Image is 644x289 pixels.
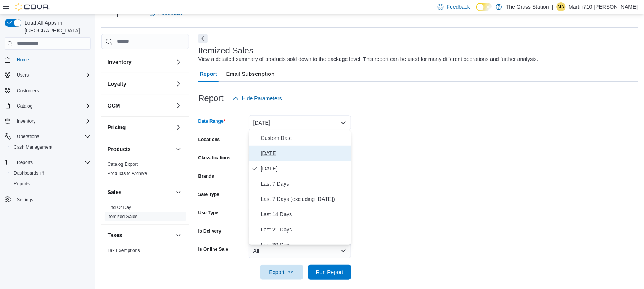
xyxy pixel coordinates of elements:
span: Hide Parameters [242,95,282,102]
button: Taxes [174,231,183,240]
button: Export [260,265,303,280]
p: Martin710 [PERSON_NAME] [569,2,638,11]
span: Settings [17,197,33,203]
label: Is Delivery [198,228,221,234]
span: Reports [14,181,30,187]
a: Catalog Export [108,162,138,167]
h3: Itemized Sales [198,46,253,55]
div: View a detailed summary of products sold down to the package level. This report can be used for m... [198,55,538,63]
label: Is Online Sale [198,246,229,252]
span: Customers [17,88,39,94]
label: Locations [198,136,220,143]
a: Tax Exemptions [108,248,140,253]
span: Users [17,72,29,78]
div: Sales [101,203,189,224]
span: Tax Exemptions [108,247,140,254]
span: Products to Archive [108,170,147,177]
span: Reports [17,159,33,165]
a: Reports [11,179,33,188]
button: Reports [14,158,36,167]
span: Operations [14,132,91,141]
p: | [552,2,554,11]
button: OCM [174,101,183,110]
h3: Sales [108,188,122,196]
label: Brands [198,173,214,179]
button: Pricing [108,124,172,131]
span: Inventory [14,117,91,126]
h3: Loyalty [108,80,126,88]
p: The Grass Station [506,2,549,11]
span: Report [200,66,217,82]
span: MA [558,2,565,11]
div: Products [101,160,189,181]
h3: Inventory [108,58,132,66]
span: Feedback [447,3,470,11]
button: Reports [8,178,94,189]
span: Dashboards [14,170,44,176]
span: Users [14,71,91,80]
span: Cash Management [11,143,91,152]
span: Last 7 Days [261,179,348,188]
button: Pricing [174,123,183,132]
div: Taxes [101,246,189,258]
span: Inventory [17,118,35,124]
span: [DATE] [261,164,348,173]
span: Last 14 Days [261,210,348,219]
a: Dashboards [11,169,47,178]
button: Products [174,144,183,154]
h3: OCM [108,102,120,109]
button: Catalog [14,101,35,111]
span: Last 30 Days [261,240,348,249]
span: Operations [17,133,39,140]
a: Settings [14,195,36,204]
span: Run Report [316,268,343,276]
span: Last 7 Days (excluding [DATE]) [261,194,348,204]
h3: Pricing [108,124,126,131]
button: Settings [2,194,94,205]
button: Operations [2,131,94,142]
button: Loyalty [174,79,183,88]
h3: Taxes [108,231,122,239]
span: Home [17,57,29,63]
button: Inventory [14,117,39,126]
span: Customers [14,86,91,95]
label: Use Type [198,210,218,216]
button: Users [2,70,94,80]
a: Cash Management [11,143,55,152]
span: Export [265,265,298,280]
a: Itemized Sales [108,214,138,219]
button: Reports [2,157,94,168]
span: Cash Management [14,144,52,150]
span: Custom Date [261,133,348,143]
h3: Products [108,145,131,153]
button: Customers [2,85,94,96]
button: Inventory [174,58,183,67]
button: Run Report [308,265,351,280]
span: Catalog [17,103,32,109]
span: End Of Day [108,204,131,210]
button: Inventory [2,116,94,127]
a: Home [14,55,32,64]
button: Loyalty [108,80,172,88]
span: Load All Apps in [GEOGRAPHIC_DATA] [21,19,91,34]
span: [DATE] [261,149,348,158]
span: Catalog Export [108,161,138,167]
button: Home [2,54,94,65]
span: Reports [11,179,91,188]
label: Classifications [198,155,231,161]
button: Sales [174,188,183,197]
button: Next [198,34,208,43]
button: Products [108,145,172,153]
span: Home [14,55,91,64]
button: Cash Management [8,142,94,153]
button: OCM [108,102,172,109]
h3: Report [198,94,224,103]
button: All [249,243,351,258]
span: Last 21 Days [261,225,348,234]
button: [DATE] [249,115,351,130]
label: Sale Type [198,191,219,197]
button: Catalog [2,101,94,111]
button: Users [14,71,32,80]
